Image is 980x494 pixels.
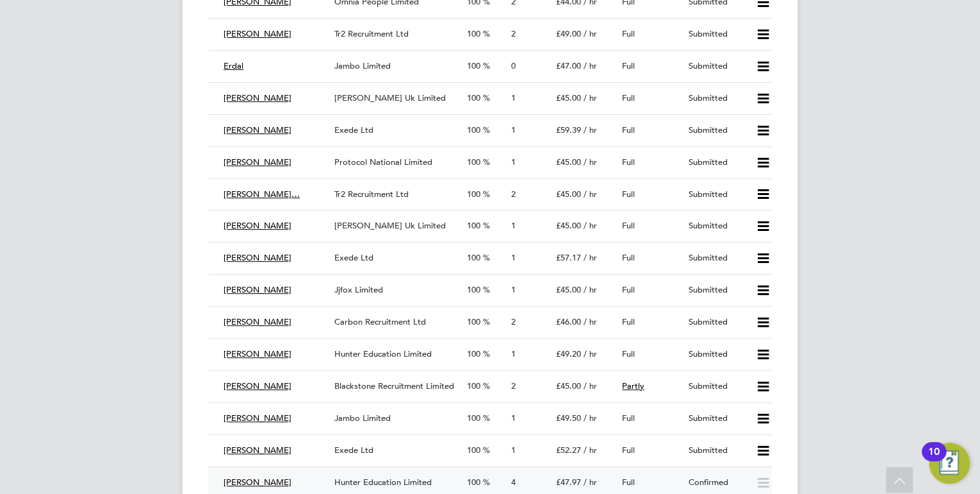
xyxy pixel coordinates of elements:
span: Full [622,28,635,39]
div: Submitted [683,184,750,205]
span: £45.00 [555,189,580,200]
span: 100 [467,28,480,39]
span: [PERSON_NAME] [224,124,291,135]
span: Exede Ltd [334,252,373,263]
span: Carbon Recruitment Ltd [334,316,426,327]
span: 100 [467,445,480,456]
div: Submitted [683,216,750,237]
span: [PERSON_NAME] Uk Limited [334,220,446,231]
span: Full [622,60,635,71]
span: £57.17 [555,252,580,263]
span: Tr2 Recruitment Ltd [334,28,409,39]
span: Tr2 Recruitment Ltd [334,189,409,200]
span: / hr [583,252,596,263]
span: 100 [467,157,480,167]
div: Submitted [683,408,750,429]
span: / hr [583,284,596,295]
span: Full [622,92,635,103]
div: Submitted [683,440,750,461]
span: 1 [511,284,516,295]
span: 2 [511,28,516,39]
span: 100 [467,477,480,488]
span: 100 [467,413,480,423]
span: Blackstone Recruitment Limited [334,380,454,391]
span: 1 [511,220,516,231]
span: [PERSON_NAME]… [224,189,300,200]
span: Erdal [224,60,243,71]
div: Submitted [683,280,750,301]
span: / hr [583,316,596,327]
div: Submitted [683,56,750,77]
span: / hr [583,124,596,135]
span: / hr [583,445,596,456]
span: Full [622,348,635,359]
span: [PERSON_NAME] [224,413,291,423]
span: £49.20 [555,348,580,359]
span: Full [622,157,635,167]
span: [PERSON_NAME] [224,252,291,263]
span: Hunter Education Limited [334,348,432,359]
div: Submitted [683,120,750,141]
span: Full [622,189,635,200]
div: 10 [928,452,940,468]
div: Submitted [683,152,750,173]
span: / hr [583,477,596,488]
span: [PERSON_NAME] [224,316,291,327]
div: Submitted [683,344,750,365]
span: / hr [583,28,596,39]
span: £45.00 [555,284,580,295]
span: Exede Ltd [334,124,373,135]
span: 100 [467,380,480,391]
span: £46.00 [555,316,580,327]
span: Partly [622,380,644,391]
span: Full [622,220,635,231]
span: £47.00 [555,60,580,71]
span: £45.00 [555,92,580,103]
span: 1 [511,413,516,423]
span: Full [622,477,635,488]
span: / hr [583,348,596,359]
span: Protocol National Limited [334,157,432,167]
span: Full [622,413,635,423]
span: £45.00 [555,220,580,231]
span: Hunter Education Limited [334,477,432,488]
span: Jambo Limited [334,60,391,71]
span: / hr [583,189,596,200]
span: 100 [467,189,480,200]
span: [PERSON_NAME] [224,477,291,488]
span: 100 [467,316,480,327]
span: 1 [511,92,516,103]
span: 2 [511,189,516,200]
div: Submitted [683,24,750,45]
span: [PERSON_NAME] [224,28,291,39]
div: Submitted [683,376,750,397]
span: 100 [467,60,480,71]
span: 100 [467,252,480,263]
span: 100 [467,124,480,135]
span: 2 [511,316,516,327]
span: Jambo Limited [334,413,391,423]
span: / hr [583,413,596,423]
span: £45.00 [555,157,580,167]
span: 4 [511,477,516,488]
span: [PERSON_NAME] Uk Limited [334,92,446,103]
span: [PERSON_NAME] [224,380,291,391]
span: Jjfox Limited [334,284,383,295]
span: £49.00 [555,28,580,39]
span: £49.50 [555,413,580,423]
span: £52.27 [555,445,580,456]
span: / hr [583,60,596,71]
span: 0 [511,60,516,71]
span: 1 [511,445,516,456]
span: [PERSON_NAME] [224,157,291,167]
span: £45.00 [555,380,580,391]
div: Submitted [683,312,750,333]
span: Full [622,316,635,327]
div: Confirmed [683,472,750,493]
span: 100 [467,284,480,295]
span: [PERSON_NAME] [224,220,291,231]
div: Submitted [683,248,750,269]
span: / hr [583,157,596,167]
span: 1 [511,252,516,263]
span: 1 [511,124,516,135]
